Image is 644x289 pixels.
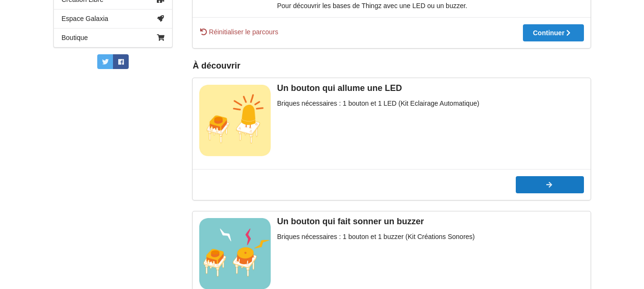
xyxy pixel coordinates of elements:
[533,30,574,36] div: Continuer
[199,85,271,156] img: bouton_led.jpg
[54,28,172,47] a: Boutique
[199,99,584,108] div: Briques nécessaires : 1 bouton et 1 LED (Kit Eclairage Automatique)
[199,27,278,37] span: Réinitialiser le parcours
[523,24,584,41] button: Continuer
[199,83,584,94] div: Un bouton qui allume une LED
[199,232,584,241] div: Briques nécessaires : 1 bouton et 1 buzzer (Kit Créations Sonores)
[54,9,172,28] a: Espace Galaxia
[199,1,584,10] div: Pour découvrir les bases de Thingz avec une LED ou un buzzer.
[193,60,591,71] div: À découvrir
[199,216,584,227] div: Un bouton qui fait sonner un buzzer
